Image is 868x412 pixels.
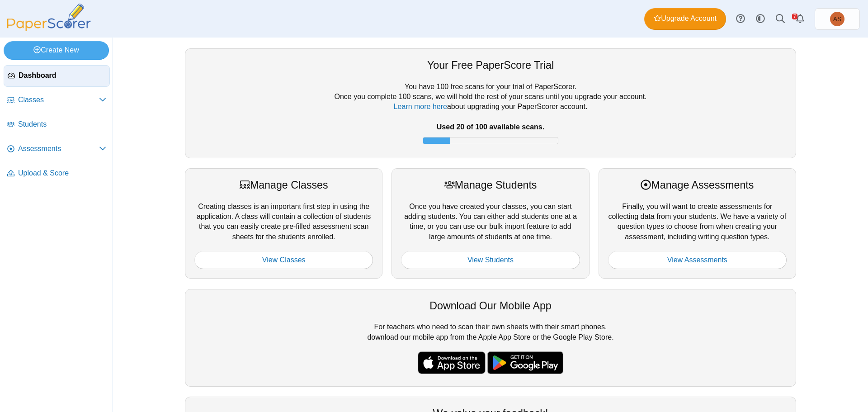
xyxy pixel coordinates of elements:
a: Alerts [790,9,810,29]
div: Your Free PaperScore Trial [194,58,787,72]
a: Upgrade Account [644,8,726,30]
a: Students [4,114,110,136]
div: Creating classes is an important first step in using the application. A class will contain a coll... [185,168,382,279]
img: PaperScorer [4,4,94,31]
a: Classes [4,90,110,111]
span: Students [18,119,106,129]
div: Download Our Mobile App [194,298,787,313]
a: Andrea Sheaffer [815,8,860,30]
a: View Assessments [608,251,787,269]
span: Dashboard [19,71,106,81]
a: PaperScorer [4,25,94,33]
a: Create New [4,41,109,59]
div: Manage Assessments [608,178,787,192]
span: Assessments [18,144,99,154]
a: Dashboard [4,65,110,87]
div: For teachers who need to scan their own sheets with their smart phones, download our mobile app f... [185,289,796,387]
span: Andrea Sheaffer [833,16,842,22]
span: Upgrade Account [654,14,717,24]
div: Manage Students [401,178,580,192]
div: Manage Classes [194,178,373,192]
span: Andrea Sheaffer [830,12,844,26]
a: View Classes [194,251,373,269]
img: apple-store-badge.svg [418,351,486,374]
a: Assessments [4,138,110,160]
span: Classes [18,95,99,105]
div: Once you have created your classes, you can start adding students. You can either add students on... [392,168,589,279]
a: Learn more here [394,103,447,110]
img: google-play-badge.png [487,351,563,374]
div: Finally, you will want to create assessments for collecting data from your students. We have a va... [599,168,796,279]
span: Upload & Score [18,168,106,178]
div: You have 100 free scans for your trial of PaperScorer. Once you complete 100 scans, we will hold ... [194,82,787,149]
b: Used 20 of 100 available scans. [437,123,544,131]
a: View Students [401,251,580,269]
a: Upload & Score [4,163,110,185]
